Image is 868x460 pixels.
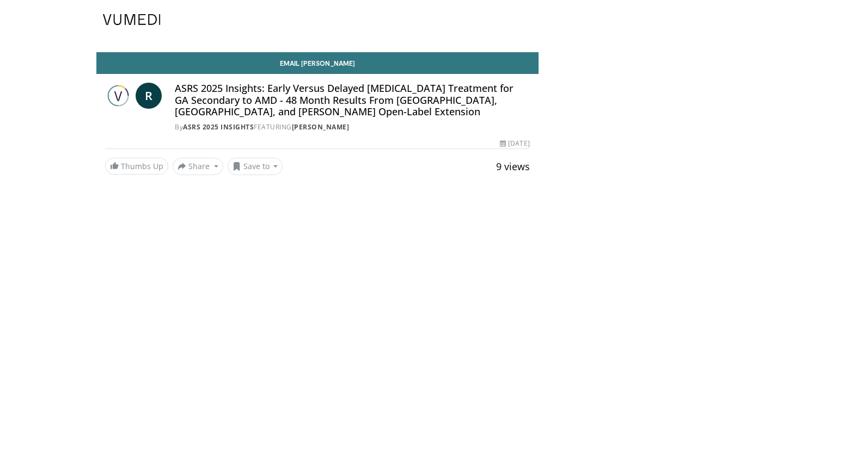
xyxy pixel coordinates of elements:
[183,122,254,132] a: ASRS 2025 Insights
[173,158,223,175] button: Share
[292,122,350,132] a: [PERSON_NAME]
[103,14,161,25] img: VuMedi Logo
[175,83,530,118] h4: ASRS 2025 Insights: Early Versus Delayed [MEDICAL_DATA] Treatment for GA Secondary to AMD - 48 Mo...
[175,122,530,132] div: By FEATURING
[136,83,162,109] a: R
[105,83,131,109] img: ASRS 2025 Insights
[96,52,539,74] a: Email [PERSON_NAME]
[105,158,168,175] a: Thumbs Up
[496,160,530,173] span: 9 views
[500,139,529,148] div: [DATE]
[228,158,283,175] button: Save to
